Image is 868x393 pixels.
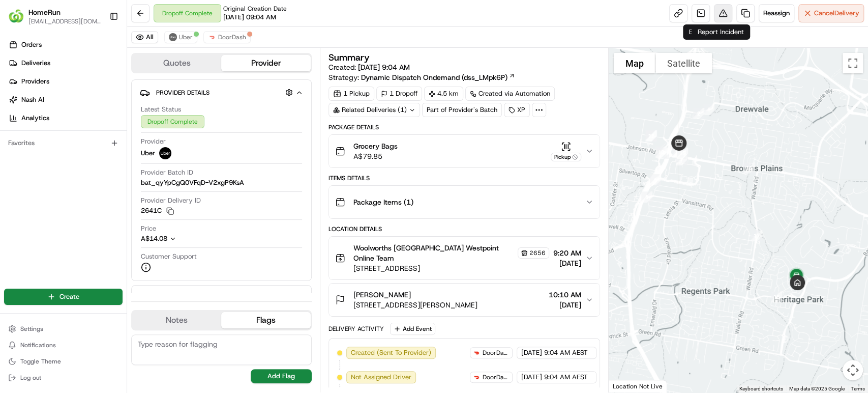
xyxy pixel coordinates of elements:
button: Toggle Theme [4,354,123,369]
button: Create [4,289,123,305]
button: Notes [132,312,221,328]
div: 16 [739,158,759,178]
button: Map camera controls [843,360,863,380]
button: Pickup [551,142,581,161]
span: Price [141,224,156,233]
span: [STREET_ADDRESS][PERSON_NAME] [353,300,477,310]
div: 7 [672,150,691,170]
span: Reassign [763,9,790,18]
div: 1 [699,100,719,119]
button: [EMAIL_ADDRESS][DOMAIN_NAME] [28,17,101,25]
img: uber-new-logo.jpeg [169,33,177,41]
span: 9:04 AM AEST [544,373,588,382]
div: 4.5 km [424,87,463,101]
span: Created (Sent To Provider) [351,348,431,357]
span: Toggle Theme [20,357,61,366]
span: Grocery Bags [353,141,398,151]
button: 2641C [141,206,174,215]
div: 18 [767,287,786,306]
div: 3 [671,146,690,165]
div: XP [504,103,530,117]
button: Provider [221,55,310,71]
img: doordash_logo_v2.png [472,349,481,357]
button: Add Flag [251,369,312,383]
button: All [131,31,158,43]
button: Show street map [614,53,655,73]
span: Uber [141,149,155,158]
span: Uber [179,33,193,41]
a: Open this area in Google Maps (opens a new window) [611,379,645,392]
span: Notifications [20,341,56,349]
div: 5 [637,187,656,207]
span: Created: [328,62,410,72]
img: HomeRun [8,8,24,24]
div: Pickup [551,153,581,161]
span: [DATE] [521,348,542,357]
span: Provider Batch ID [141,168,193,177]
span: Provider Delivery ID [141,196,201,205]
button: Notifications [4,338,123,352]
span: Provider Details [156,89,209,97]
div: 14 [668,143,687,162]
a: Deliveries [4,55,127,71]
div: 17 [747,226,766,245]
button: A$14.08 [141,234,230,243]
div: Package Details [328,123,600,131]
button: DoorDash [203,31,251,43]
div: 13 [651,143,671,162]
div: 12 [642,126,661,146]
span: A$79.85 [353,151,398,161]
button: CancelDelivery [798,4,864,22]
span: Customer Support [141,252,197,261]
span: Orders [21,40,42,49]
span: [PERSON_NAME] [353,290,411,300]
span: Log out [20,374,41,382]
div: 10 [653,144,673,163]
span: [DATE] 9:04 AM [358,63,410,72]
div: 15 [673,144,692,163]
div: Events [683,24,715,40]
button: Grocery BagsA$79.85Pickup [329,135,600,167]
button: [PERSON_NAME][STREET_ADDRESS][PERSON_NAME]10:10 AM[DATE] [329,284,600,316]
span: Not Assigned Driver [351,373,411,382]
a: Orders [4,37,127,53]
div: 1 Pickup [328,87,374,101]
span: Woolworths [GEOGRAPHIC_DATA] Westpoint Online Team [353,243,516,263]
span: [DATE] [553,258,581,268]
span: Original Creation Date [223,5,287,13]
img: doordash_logo_v2.png [208,33,216,41]
span: Latest Status [141,105,181,114]
span: Create [59,292,79,301]
button: Settings [4,322,123,336]
span: [DATE] [549,300,581,310]
button: Reassign [759,4,794,22]
span: [STREET_ADDRESS] [353,263,549,273]
span: Providers [21,77,49,86]
div: Items Details [328,174,600,182]
button: Quotes [132,55,221,71]
span: [DATE] 09:04 AM [223,13,276,22]
div: Created via Automation [465,87,555,101]
img: uber-new-logo.jpeg [159,147,171,159]
a: Analytics [4,110,127,126]
img: Google [611,379,645,392]
span: Settings [20,325,43,333]
span: Package Items ( 1 ) [353,197,413,207]
span: Map data ©2025 Google [789,386,845,391]
span: 10:10 AM [549,290,581,300]
span: 9:04 AM AEST [544,348,588,357]
span: DoorDash [218,33,246,41]
div: Strategy: [328,72,515,82]
span: Deliveries [21,59,50,68]
span: HomeRun [28,7,61,17]
a: Dynamic Dispatch Ondemand (dss_LMpk6P) [361,72,515,82]
div: 2 [689,104,708,123]
button: Log out [4,371,123,385]
span: A$14.08 [141,234,167,243]
a: Nash AI [4,92,127,108]
span: [DATE] [521,373,542,382]
span: Dynamic Dispatch Ondemand (dss_LMpk6P) [361,72,507,82]
div: Report Incident [692,24,750,40]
